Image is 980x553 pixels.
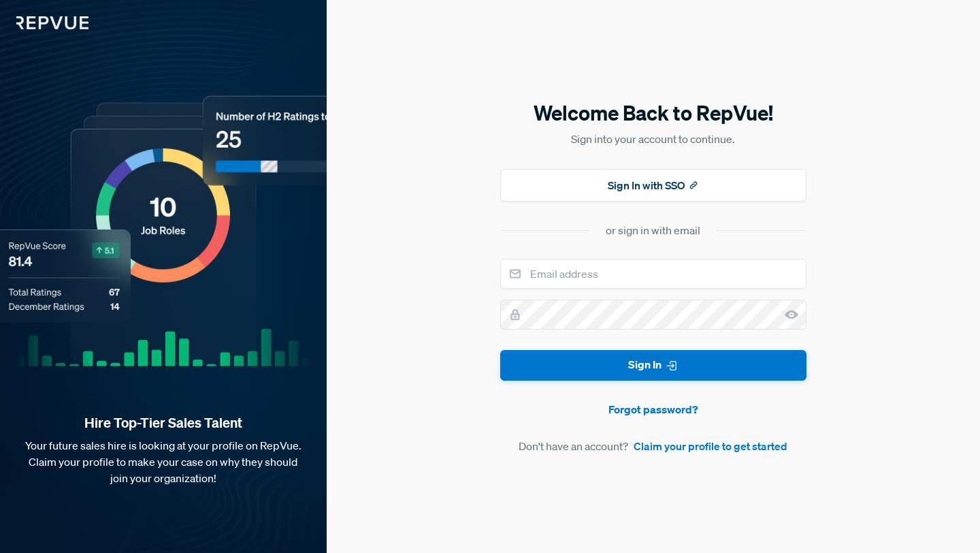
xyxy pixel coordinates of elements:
h5: Welcome Back to RepVue! [500,99,806,127]
strong: Hire Top-Tier Sales Talent [22,414,305,432]
input: Email address [500,259,806,289]
p: Sign into your account to continue. [500,131,806,147]
button: Sign In with SSO [500,169,806,202]
button: Sign In [500,350,806,381]
p: Your future sales hire is looking at your profile on RepVue. Claim your profile to make your case... [22,437,305,486]
div: or sign in with email [606,222,700,238]
article: Don't have an account? [500,438,806,454]
a: Forgot password? [500,401,806,417]
a: Claim your profile to get started [634,438,787,454]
